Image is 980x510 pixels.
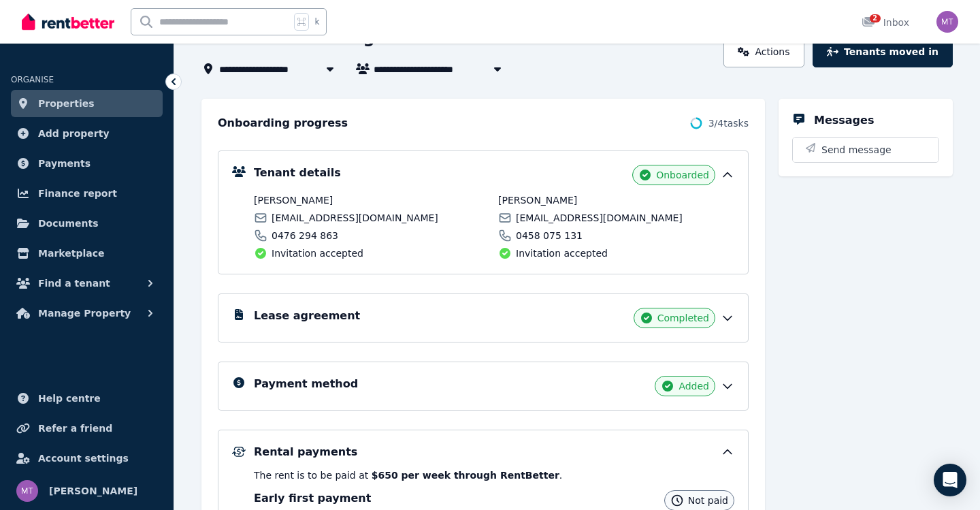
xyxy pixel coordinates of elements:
[11,240,163,267] a: Marketplace
[254,308,360,324] h5: Lease agreement
[656,168,709,182] span: Onboarded
[11,150,163,177] a: Payments
[870,14,881,22] span: 2
[11,210,163,237] a: Documents
[11,75,54,84] span: ORGANISE
[516,229,583,242] span: 0458 075 131
[38,95,95,112] span: Properties
[254,376,358,392] h5: Payment method
[49,483,137,499] span: [PERSON_NAME]
[11,180,163,207] a: Finance report
[516,211,683,225] span: [EMAIL_ADDRESS][DOMAIN_NAME]
[11,300,163,327] button: Manage Property
[498,193,734,207] span: [PERSON_NAME]
[813,36,953,67] button: Tenants moved in
[254,490,371,507] h3: Early first payment
[22,12,114,32] img: RentBetter
[679,379,709,393] span: Added
[254,444,357,460] h5: Rental payments
[38,155,91,172] span: Payments
[11,120,163,147] a: Add property
[254,165,341,181] h5: Tenant details
[723,36,804,67] a: Actions
[11,385,163,412] a: Help centre
[38,245,104,261] span: Marketplace
[38,420,112,436] span: Refer a friend
[708,116,749,130] span: 3 / 4 tasks
[11,90,163,117] a: Properties
[862,16,909,29] div: Inbox
[254,193,490,207] span: [PERSON_NAME]
[38,125,110,142] span: Add property
[936,11,958,33] img: Matt Teague
[372,470,559,481] b: $650 per week through RentBetter
[38,390,101,407] span: Help centre
[516,246,608,260] span: Invitation accepted
[657,311,709,325] span: Completed
[272,211,438,225] span: [EMAIL_ADDRESS][DOMAIN_NAME]
[38,305,131,321] span: Manage Property
[11,415,163,442] a: Refer a friend
[821,143,892,157] span: Send message
[934,464,966,496] div: Open Intercom Messenger
[814,112,874,129] h5: Messages
[16,480,38,502] img: Matt Teague
[254,468,734,482] p: The rent is to be paid at .
[232,447,246,457] img: Rental Payments
[272,246,363,260] span: Invitation accepted
[38,185,117,202] span: Finance report
[11,445,163,472] a: Account settings
[793,138,938,162] button: Send message
[11,270,163,297] button: Find a tenant
[38,215,99,232] span: Documents
[272,229,338,242] span: 0476 294 863
[314,16,319,27] span: k
[218,115,348,131] h2: Onboarding progress
[38,275,110,291] span: Find a tenant
[688,494,728,507] span: Not paid
[38,450,129,466] span: Account settings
